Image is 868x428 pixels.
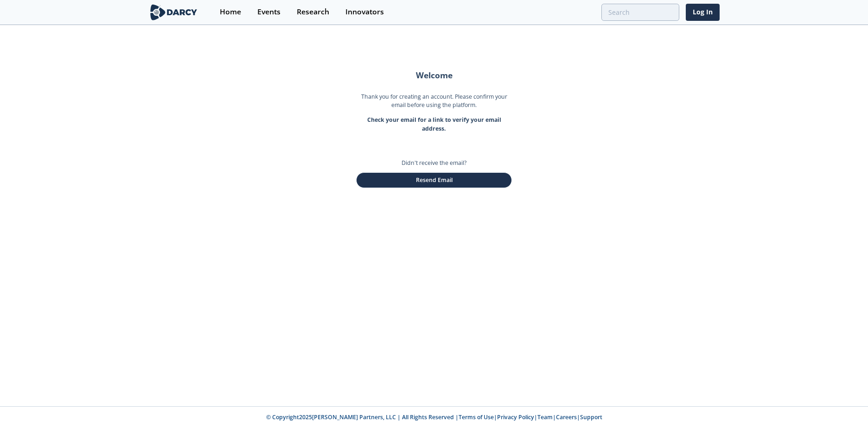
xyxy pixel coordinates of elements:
[297,8,329,16] div: Research
[220,8,241,16] div: Home
[257,8,281,16] div: Events
[686,4,720,21] a: Log In
[580,413,602,421] a: Support
[356,172,512,188] button: Resend Email
[556,413,577,421] a: Careers
[601,4,679,21] input: Advanced Search
[402,159,466,167] p: Didn't receive the email?
[356,93,512,116] p: Thank you for creating an account. Please confirm your email before using the platform.
[459,413,494,421] a: Terms of Use
[345,8,384,16] div: Innovators
[356,71,512,80] h2: Welcome
[537,413,553,421] a: Team
[367,116,501,132] strong: Check your email for a link to verify your email address.
[91,413,777,422] p: © Copyright 2025 [PERSON_NAME] Partners, LLC | All Rights Reserved | | | | |
[497,413,534,421] a: Privacy Policy
[148,4,199,20] img: logo-wide.svg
